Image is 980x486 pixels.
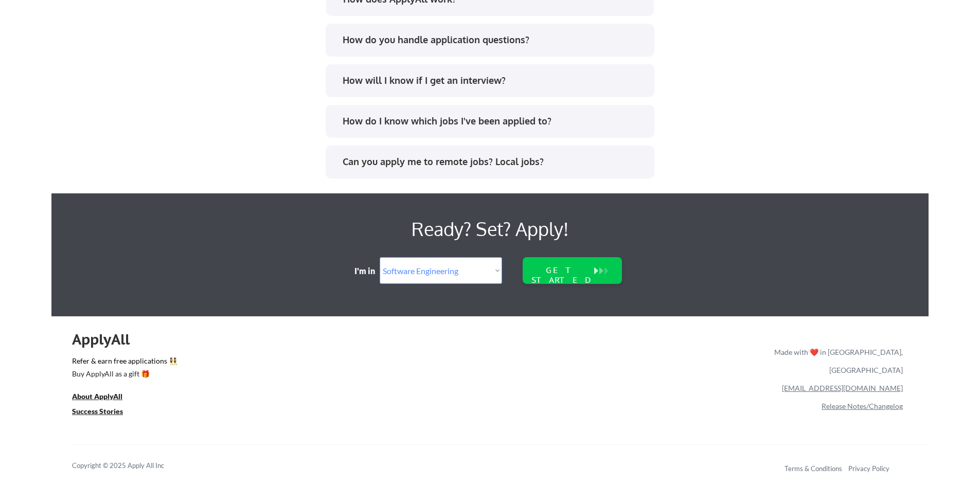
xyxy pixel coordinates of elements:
div: I'm in [354,265,382,277]
a: Buy ApplyAll as a gift 🎁 [72,368,175,381]
div: Can you apply me to remote jobs? Local jobs? [343,155,645,168]
a: Release Notes/Changelog [822,402,903,410]
div: Copyright © 2025 Apply All Inc [72,461,190,471]
div: Ready? Set? Apply! [195,214,785,244]
a: About ApplyAll [72,391,137,404]
div: Made with ❤️ in [GEOGRAPHIC_DATA], [GEOGRAPHIC_DATA] [770,343,903,379]
a: Privacy Policy [848,464,889,473]
u: About ApplyAll [72,392,122,401]
div: How do you handle application questions? [343,33,645,46]
div: GET STARTED [529,265,595,285]
div: How will I know if I get an interview? [343,74,645,87]
div: How do I know which jobs I've been applied to? [343,115,645,128]
div: ApplyAll [72,331,141,348]
a: Refer & earn free applications 👯‍♀️ [72,357,559,368]
a: [EMAIL_ADDRESS][DOMAIN_NAME] [782,384,903,392]
a: Success Stories [72,406,137,419]
a: Terms & Conditions [785,464,842,473]
u: Success Stories [72,407,123,416]
div: Buy ApplyAll as a gift 🎁 [72,370,175,377]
